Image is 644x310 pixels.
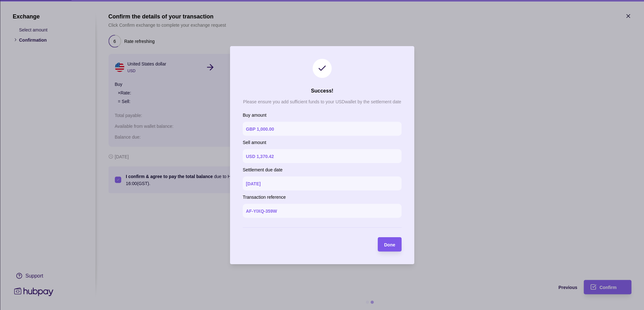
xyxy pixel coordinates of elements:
[384,242,395,247] span: Done
[243,139,402,146] p: Sell amount
[243,194,402,201] p: Transaction reference
[246,209,277,214] p: AF-YIXQ-359W
[311,87,333,94] h2: Success!
[246,127,274,132] p: GBP 1,000.00
[243,166,402,173] p: Settlement due date
[243,99,401,104] p: Please ensure you add sufficient funds to your USD wallet by the settlement date
[246,181,261,186] p: [DATE]
[246,154,274,159] p: USD 1,370.42
[243,112,402,119] p: Buy amount
[378,237,402,251] button: Done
